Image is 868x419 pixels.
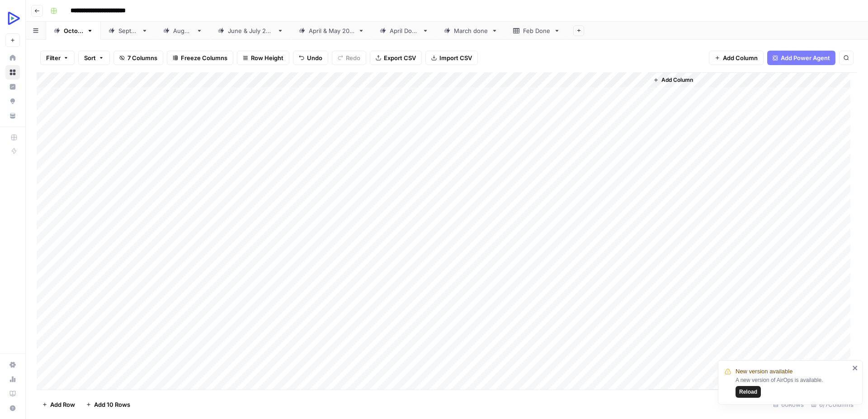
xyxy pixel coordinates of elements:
a: Learning Hub [5,386,20,401]
button: Import CSV [425,51,478,65]
a: Insights [5,80,20,94]
div: [DATE] [173,26,193,35]
span: Add Column [723,53,758,62]
div: [DATE] [64,26,83,35]
button: Add Row [37,397,80,412]
span: Reload [739,388,757,396]
div: 60 Rows [769,397,807,412]
button: Add 10 Rows [80,397,136,412]
a: Feb Done [505,22,568,40]
span: Row Height [251,53,283,62]
span: Export CSV [384,53,416,62]
div: March done [454,26,488,35]
span: Add 10 Rows [94,400,130,409]
button: Add Power Agent [767,51,835,65]
button: Add Column [650,74,697,86]
a: April Done [372,22,436,40]
button: Filter [40,51,75,65]
a: [DATE] & [DATE] [291,22,372,40]
span: Redo [346,53,360,62]
span: Undo [307,53,322,62]
a: Opportunities [5,94,20,108]
button: Undo [293,51,328,65]
a: Settings [5,358,20,372]
button: close [852,364,859,372]
div: April Done [390,26,419,35]
span: New version available [736,367,793,376]
div: [DATE] & [DATE] [309,26,354,35]
span: Add Column [661,76,693,84]
a: Browse [5,65,20,80]
span: Add Power Agent [781,53,830,62]
span: Add Row [50,400,75,409]
a: Your Data [5,108,20,123]
a: [DATE] [101,22,156,40]
div: Feb Done [523,26,550,35]
span: Filter [46,53,61,62]
a: March done [436,22,505,40]
a: [DATE] [46,22,101,40]
button: Row Height [237,51,289,65]
button: Help + Support [5,401,20,415]
div: [DATE] [118,26,138,35]
img: OpenReplay Logo [5,10,22,27]
button: 7 Columns [113,51,163,65]
button: Sort [78,51,110,65]
span: Import CSV [439,53,472,62]
button: Reload [736,386,761,398]
a: [DATE] [156,22,210,40]
button: Redo [332,51,366,65]
div: 6/7 Columns [807,397,857,412]
div: [DATE] & [DATE] [228,26,274,35]
div: A new version of AirOps is available. [736,376,849,398]
button: Freeze Columns [167,51,233,65]
span: Freeze Columns [181,53,227,62]
a: Usage [5,372,20,386]
button: Export CSV [370,51,422,65]
button: Add Column [709,51,764,65]
a: [DATE] & [DATE] [210,22,291,40]
a: Home [5,51,20,65]
span: 7 Columns [127,53,157,62]
span: Sort [84,53,96,62]
button: Workspace: OpenReplay [5,7,20,30]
